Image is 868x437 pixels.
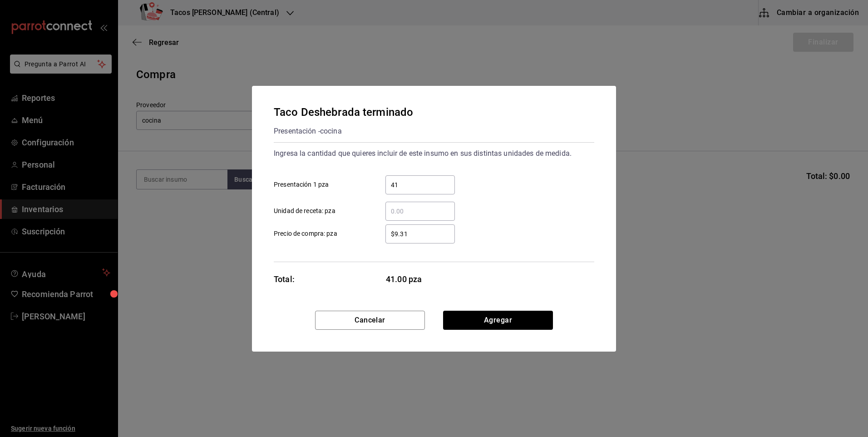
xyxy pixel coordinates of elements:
[274,180,329,189] span: Presentación 1 pza
[274,104,413,120] div: Taco Deshebrada terminado
[443,311,553,330] button: Agregar
[386,273,455,285] span: 41.00 pza
[315,311,425,330] button: Cancelar
[385,206,455,217] input: Unidad de receta: pza
[274,206,335,216] span: Unidad de receta: pza
[274,273,295,285] div: Total:
[385,179,455,190] input: Presentación 1 pza
[274,124,413,139] div: Presentación - cocina
[274,146,594,161] div: Ingresa la cantidad que quieres incluir de este insumo en sus distintas unidades de medida.
[385,228,455,239] input: Precio de compra: pza
[274,229,337,238] span: Precio de compra: pza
